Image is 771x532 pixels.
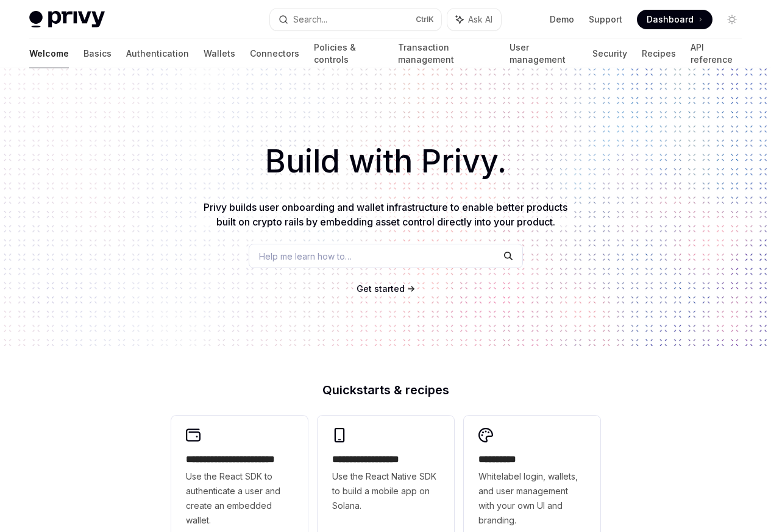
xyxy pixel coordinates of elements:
span: Use the React SDK to authenticate a user and create an embedded wallet. [186,469,293,528]
a: User management [510,39,578,68]
h1: Build with Privy. [20,138,751,185]
button: Ask AI [447,9,501,30]
a: Transaction management [398,39,494,68]
span: Dashboard [647,13,694,26]
a: API reference [691,39,742,68]
a: Basics [83,39,112,68]
button: Toggle dark mode [722,10,742,29]
a: Security [592,39,627,68]
a: Recipes [642,39,676,68]
a: Support [589,13,622,26]
span: Ask AI [468,13,492,26]
span: Ctrl K [416,15,434,24]
a: Get started [357,283,405,295]
a: Welcome [29,39,69,68]
a: Policies & controls [314,39,383,68]
a: Wallets [204,39,235,68]
a: Authentication [126,39,189,68]
h2: Quickstarts & recipes [171,384,600,396]
span: Use the React Native SDK to build a mobile app on Solana. [332,469,439,513]
span: Help me learn how to… [259,250,352,263]
a: Demo [550,13,574,26]
button: Search...CtrlK [270,9,441,30]
img: light logo [29,11,105,28]
a: Connectors [250,39,299,68]
div: Search... [293,12,327,27]
span: Get started [357,283,405,294]
span: Privy builds user onboarding and wallet infrastructure to enable better products built on crypto ... [204,201,567,228]
span: Whitelabel login, wallets, and user management with your own UI and branding. [478,469,586,528]
a: Dashboard [637,10,712,29]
